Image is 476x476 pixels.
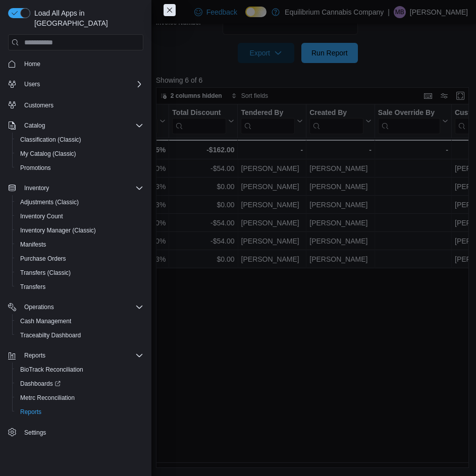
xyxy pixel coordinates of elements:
button: Promotions [12,161,147,175]
span: Settings [20,426,143,439]
span: Transfers [20,283,45,291]
span: Users [24,80,40,88]
span: Reports [20,408,41,416]
button: Metrc Reconciliation [12,391,147,405]
button: Settings [4,425,147,440]
span: Metrc Reconciliation [16,392,143,404]
button: Reports [20,349,49,362]
span: BioTrack Reconciliation [16,364,143,376]
button: Inventory [20,182,53,194]
span: Inventory Count [16,210,143,222]
button: Operations [20,301,58,313]
span: Metrc Reconciliation [20,394,75,402]
span: Operations [20,301,143,313]
span: My Catalog (Classic) [16,148,143,160]
span: Reports [16,406,143,418]
span: Classification (Classic) [16,134,143,146]
button: Cash Management [12,314,147,328]
span: Cash Management [16,315,143,327]
span: BioTrack Reconciliation [20,366,83,374]
a: Adjustments (Classic) [16,196,83,208]
span: Home [20,57,143,70]
button: Manifests [12,237,147,252]
button: Transfers [12,280,147,294]
span: Purchase Orders [20,255,66,263]
span: Transfers [16,281,143,293]
button: Purchase Orders [12,252,147,266]
a: Dashboards [12,377,147,391]
span: Load All Apps in [GEOGRAPHIC_DATA] [30,8,143,28]
button: Reports [12,405,147,419]
button: Traceabilty Dashboard [12,328,147,342]
span: Inventory [24,184,49,192]
span: Cash Management [20,317,71,325]
span: My Catalog (Classic) [20,150,76,158]
a: Promotions [16,162,55,174]
span: Inventory Count [20,212,63,220]
span: Inventory Manager (Classic) [16,224,143,236]
a: Transfers (Classic) [16,267,75,279]
span: Traceabilty Dashboard [16,329,143,341]
button: Home [4,56,147,71]
span: Manifests [20,241,46,249]
span: Home [24,60,40,68]
a: Reports [16,406,45,418]
button: Inventory [4,181,147,195]
span: Users [20,78,143,90]
span: Manifests [16,239,143,251]
span: Classification (Classic) [20,136,81,144]
button: Inventory Count [12,209,147,223]
button: Users [20,78,44,90]
a: BioTrack Reconciliation [16,364,87,376]
span: Customers [24,101,54,109]
button: Inventory Manager (Classic) [12,223,147,237]
button: Customers [4,97,147,112]
a: My Catalog (Classic) [16,148,80,160]
a: Purchase Orders [16,253,70,265]
span: Operations [24,303,54,311]
button: Reports [4,348,147,363]
a: Traceabilty Dashboard [16,329,85,341]
a: Inventory Count [16,210,67,222]
button: BioTrack Reconciliation [12,363,147,377]
a: Home [20,58,44,70]
span: Transfers (Classic) [16,267,143,279]
button: Catalog [20,120,49,132]
span: Promotions [16,162,143,174]
a: Cash Management [16,315,75,327]
span: Catalog [20,120,143,132]
a: Customers [20,99,58,111]
span: Transfers (Classic) [20,269,71,277]
span: Purchase Orders [16,253,143,265]
a: Settings [20,427,50,439]
a: Classification (Classic) [16,134,85,146]
a: Dashboards [16,378,65,390]
a: Manifests [16,239,50,251]
button: Users [4,77,147,91]
span: Catalog [24,122,45,130]
span: Dashboards [16,378,143,390]
span: Reports [24,351,45,360]
span: Promotions [20,164,51,172]
span: Adjustments (Classic) [16,196,143,208]
span: Traceabilty Dashboard [20,331,81,339]
a: Transfers [16,281,49,293]
span: Inventory [20,182,143,194]
button: Transfers (Classic) [12,266,147,280]
button: Operations [4,300,147,314]
a: Metrc Reconciliation [16,392,79,404]
span: Adjustments (Classic) [20,198,79,206]
span: Settings [24,429,46,437]
nav: Complex example [8,52,143,442]
button: Classification (Classic) [12,133,147,147]
span: Inventory Manager (Classic) [20,226,96,234]
button: My Catalog (Classic) [12,147,147,161]
button: Catalog [4,118,147,133]
span: Reports [20,349,143,362]
span: Customers [20,98,143,111]
button: Adjustments (Classic) [12,195,147,209]
span: Dashboards [20,380,61,388]
a: Inventory Manager (Classic) [16,224,100,236]
button: Close this dialog [164,4,176,16]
